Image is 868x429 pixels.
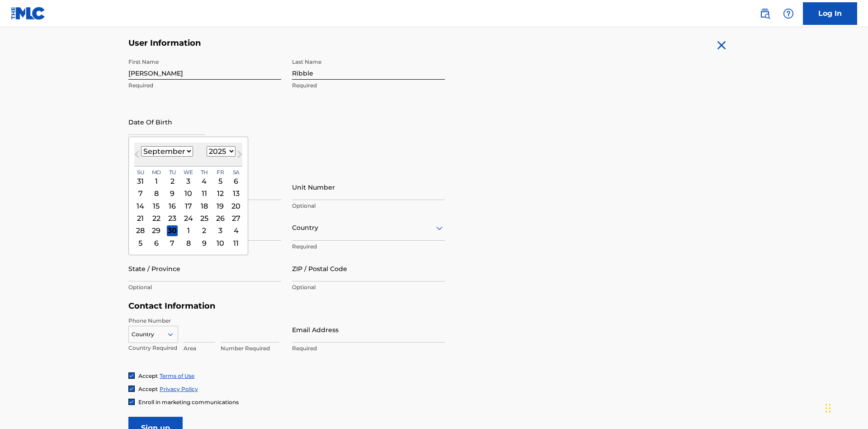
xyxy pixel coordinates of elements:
div: Choose Tuesday, September 16th, 2025 [167,200,178,211]
div: Choose Thursday, September 4th, 2025 [199,176,210,186]
div: Choose Sunday, October 5th, 2025 [135,238,146,248]
div: Choose Wednesday, September 24th, 2025 [183,213,194,224]
span: Sa [233,168,240,176]
div: Choose Sunday, September 14th, 2025 [135,200,146,211]
div: Choose Monday, September 1st, 2025 [151,176,162,186]
div: Choose Tuesday, September 30th, 2025 [167,225,178,236]
a: Terms of Use [160,372,194,379]
div: Choose Tuesday, September 9th, 2025 [167,188,178,199]
a: Public Search [756,5,774,23]
span: Enroll in marketing communications [138,399,239,405]
p: Required [128,81,281,90]
div: Choose Friday, September 26th, 2025 [215,213,226,224]
div: Choose Tuesday, September 23rd, 2025 [167,213,178,224]
img: checkbox [129,373,134,378]
img: checkbox [129,399,134,405]
p: Optional [292,202,445,210]
h5: User Information [128,38,445,48]
span: Su [137,168,144,176]
p: Required [292,344,445,353]
div: Choose Friday, October 3rd, 2025 [215,225,226,236]
a: Privacy Policy [160,386,198,392]
p: Optional [292,283,445,291]
img: close [714,38,729,52]
img: help [783,8,794,19]
p: Area [184,344,215,353]
div: Choose Thursday, October 2nd, 2025 [199,225,210,236]
p: Required [292,243,445,251]
div: Choose Monday, September 22nd, 2025 [151,213,162,224]
div: Choose Wednesday, October 8th, 2025 [183,238,194,248]
button: Next Month [232,149,247,163]
div: Choose Friday, September 19th, 2025 [215,200,226,211]
div: Choose Wednesday, October 1st, 2025 [183,225,194,236]
div: Choose Wednesday, September 10th, 2025 [183,188,194,199]
div: Choose Sunday, September 7th, 2025 [135,188,146,199]
span: Tu [169,168,176,176]
a: Log In [803,2,857,25]
div: Choose Sunday, August 31st, 2025 [135,176,146,186]
div: Choose Wednesday, September 3rd, 2025 [183,176,194,186]
div: Choose Sunday, September 21st, 2025 [135,213,146,224]
p: Required [292,81,445,90]
div: Choose Monday, September 15th, 2025 [151,200,162,211]
div: Choose Thursday, September 18th, 2025 [199,200,210,211]
div: Choose Thursday, September 25th, 2025 [199,213,210,224]
span: Accept [138,386,158,392]
iframe: Chat Widget [823,386,868,429]
div: Choose Saturday, September 27th, 2025 [231,213,241,224]
h5: Personal Address [128,164,740,175]
div: Choose Monday, September 8th, 2025 [151,188,162,199]
p: Optional [128,283,281,291]
img: search [759,8,770,19]
div: Choose Tuesday, September 2nd, 2025 [167,176,178,186]
div: Drag [826,395,831,422]
div: Choose Tuesday, October 7th, 2025 [167,238,178,248]
div: Choose Saturday, October 11th, 2025 [231,238,241,248]
div: Choose Friday, October 10th, 2025 [215,238,226,248]
div: Choose Sunday, September 28th, 2025 [135,225,146,236]
div: Help [779,5,797,23]
div: Choose Monday, October 6th, 2025 [151,238,162,248]
div: Choose Thursday, October 9th, 2025 [199,238,210,248]
div: Choose Saturday, September 20th, 2025 [231,200,241,211]
span: Fr [217,168,224,176]
span: Th [201,168,208,176]
span: Mo [152,168,161,176]
div: Choose Wednesday, September 17th, 2025 [183,200,194,211]
span: Accept [138,372,158,379]
div: Choose Monday, September 29th, 2025 [151,225,162,236]
div: Choose Saturday, September 13th, 2025 [231,188,241,199]
p: Number Required [221,344,279,353]
button: Previous Month [130,149,144,163]
img: checkbox [129,386,134,391]
h5: Contact Information [128,301,445,311]
div: Choose Saturday, September 6th, 2025 [231,176,241,186]
div: Choose Date [128,137,248,255]
img: MLC Logo [11,7,46,20]
span: We [184,168,193,176]
div: Choose Saturday, October 4th, 2025 [231,225,241,236]
div: Month September, 2025 [134,175,242,249]
div: Choose Friday, September 5th, 2025 [215,176,226,186]
div: Choose Thursday, September 11th, 2025 [199,188,210,199]
div: Choose Friday, September 12th, 2025 [215,188,226,199]
p: Country Required [128,344,178,352]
